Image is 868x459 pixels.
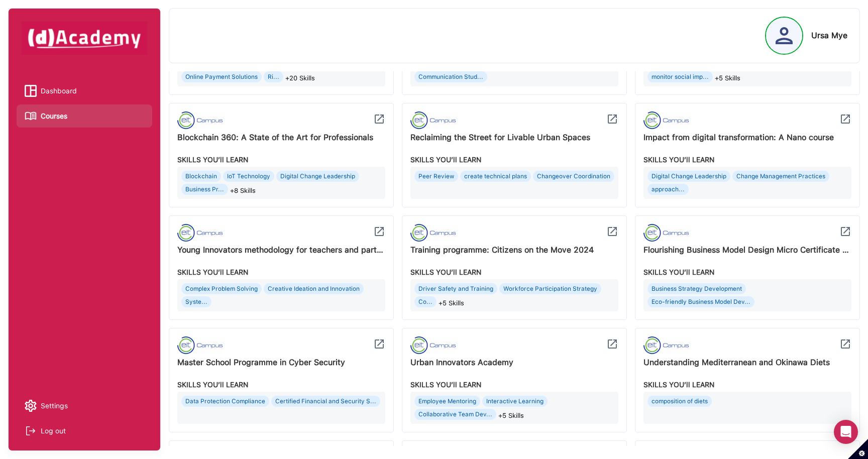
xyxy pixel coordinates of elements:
img: setting [25,400,37,412]
div: IoT Technology [223,171,274,182]
img: icon [177,111,223,129]
img: icon [410,224,456,242]
div: Reclaiming the Street for Livable Urban Spaces [410,131,618,145]
span: +5 Skills [439,296,464,310]
img: dAcademy [22,22,147,55]
div: Log out [41,423,66,438]
div: approach... [647,184,689,195]
div: Understanding Mediterranean and Okinawa Diets [643,356,851,370]
div: Certified Financial and Security S... [271,396,380,407]
div: Training programme: Citizens on the Move 2024 [410,243,618,257]
div: SKILLS YOU’ll LEARN [643,265,851,279]
div: Urban Innovators Academy [410,356,618,370]
div: Interactive Learning [482,396,548,407]
div: Peer Review [414,171,458,182]
img: Log out [25,425,37,437]
img: icon [606,225,618,238]
div: Blockchain 360: A State of the Art for Professionals [177,131,385,145]
div: Communication Stud... [414,71,487,82]
div: SKILLS YOU’ll LEARN [410,378,618,392]
div: Open Intercom Messenger [834,420,858,444]
div: Young Innovators methodology for teachers and partners [177,243,385,257]
img: icon [643,336,689,354]
div: Syste... [181,296,211,307]
img: icon [410,336,456,354]
a: Dashboard iconDashboard [25,83,144,98]
div: Digital Change Leadership [647,171,730,182]
div: Impact from digital transformation: A Nano course [643,131,851,145]
img: icon [177,224,223,242]
div: Ursa Mye [811,31,847,40]
div: composition of diets [647,396,712,407]
div: Change Management Practices [732,171,829,182]
img: icon [177,336,223,354]
div: Business Strategy Development [647,283,746,294]
img: icon [839,113,851,125]
div: Eco-friendly Business Model Dev... [647,296,754,307]
div: Employee Mentoring [414,396,480,407]
img: icon [373,338,385,350]
div: Business Pr... [181,184,228,195]
div: monitor social imp... [647,71,713,82]
a: Courses iconCourses [25,108,144,124]
span: Settings [41,398,68,413]
img: Profile [776,27,793,44]
div: Data Protection Compliance [181,396,269,407]
img: icon [839,225,851,238]
div: Blockchain [181,171,221,182]
div: Ri... [264,71,283,82]
div: Online Payment Solutions [181,71,262,82]
div: Co... [414,296,437,307]
span: +8 Skills [230,184,256,198]
img: icon [606,113,618,125]
button: Set cookie preferences [848,439,868,459]
div: SKILLS YOU’ll LEARN [177,153,385,167]
span: +5 Skills [498,409,524,423]
div: create technical plans [460,171,531,182]
img: icon [643,224,689,242]
div: SKILLS YOU’ll LEARN [410,265,618,279]
img: icon [410,111,456,129]
div: Digital Change Leadership [276,171,359,182]
img: icon [373,113,385,125]
div: SKILLS YOU’ll LEARN [410,153,618,167]
img: Courses icon [25,110,37,122]
div: SKILLS YOU’ll LEARN [643,153,851,167]
div: Workforce Participation Strategy [499,283,601,294]
div: Master School Programme in Cyber Security [177,356,385,370]
div: Changeover Coordination [533,171,614,182]
div: Complex Problem Solving [181,283,262,294]
span: +20 Skills [285,71,315,85]
div: SKILLS YOU’ll LEARN [643,378,851,392]
div: SKILLS YOU’ll LEARN [177,265,385,279]
div: SKILLS YOU’ll LEARN [177,378,385,392]
img: icon [606,338,618,350]
div: Creative Ideation and Innovation [264,283,364,294]
div: Collaborative Team Dev... [414,409,496,420]
div: Driver Safety and Training [414,283,497,294]
span: Courses [41,108,67,124]
img: icon [839,338,851,350]
img: icon [373,225,385,238]
img: icon [643,111,689,129]
img: Dashboard icon [25,85,37,97]
span: Dashboard [41,83,77,98]
div: Flourishing Business Model Design Micro Certificate Course for Enterprises & Communities [643,243,851,257]
span: +5 Skills [715,71,740,85]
